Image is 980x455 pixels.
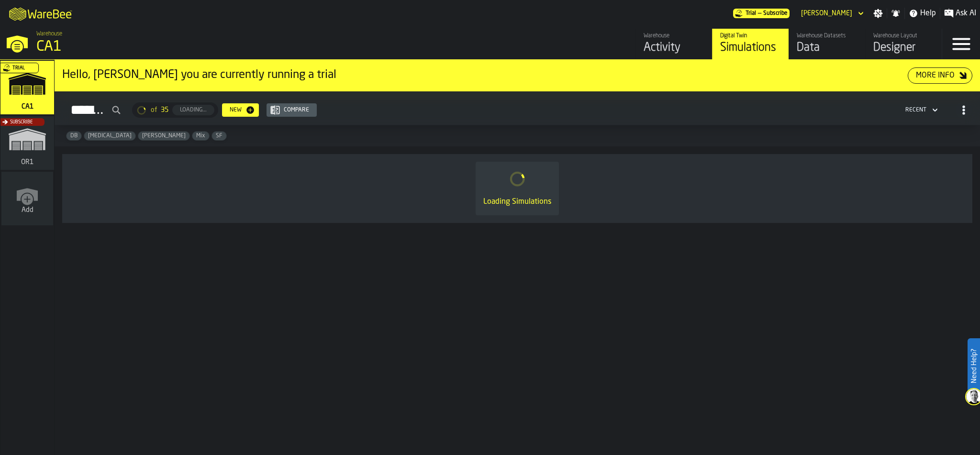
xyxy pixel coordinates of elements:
a: link-to-/wh/new [1,172,53,227]
div: ItemListCard- [55,60,980,91]
div: Simulations [720,40,781,55]
a: link-to-/wh/i/02d92962-0f11-4133-9763-7cb092bceeef/simulations [0,116,54,172]
div: DropdownMenuValue-David Kapusinski [797,8,866,19]
div: Hello, [PERSON_NAME] you are currently running a trial [62,67,908,83]
div: Menu Subscription [733,9,790,18]
a: link-to-/wh/i/76e2a128-1b54-4d66-80d4-05ae4c277723/feed/ [635,29,712,59]
a: link-to-/wh/i/76e2a128-1b54-4d66-80d4-05ae4c277723/pricing/ [733,9,790,18]
div: Warehouse Layout [873,33,934,39]
label: button-toggle-Notifications [887,9,904,18]
div: Data [797,40,857,55]
a: link-to-/wh/i/76e2a128-1b54-4d66-80d4-05ae4c277723/data [789,29,865,59]
label: button-toggle-Settings [869,9,887,18]
div: ItemListCard- [62,154,972,223]
div: Loading Simulations [483,196,551,208]
a: link-to-/wh/i/76e2a128-1b54-4d66-80d4-05ae4c277723/simulations [712,29,789,59]
div: DropdownMenuValue-David Kapusinski [801,10,852,17]
div: New [226,107,245,113]
span: 35 [161,106,168,114]
div: ButtonLoadMore-Loading...-Prev-First-Last [128,102,222,118]
div: Warehouse Datasets [797,33,857,39]
span: Gregg [138,133,189,139]
div: Designer [873,40,934,55]
div: Activity [644,40,704,55]
span: — [758,10,761,17]
div: Compare [280,107,313,113]
button: button-Compare [267,103,317,117]
div: DropdownMenuValue-4 [902,104,940,116]
div: DropdownMenuValue-4 [905,107,926,113]
span: Warehouse [36,31,62,37]
span: Subscribe [10,120,33,125]
a: link-to-/wh/i/76e2a128-1b54-4d66-80d4-05ae4c277723/simulations [0,61,54,116]
a: link-to-/wh/i/76e2a128-1b54-4d66-80d4-05ae4c277723/designer [865,29,942,59]
span: Mix [192,133,209,139]
span: Enteral [84,133,135,139]
button: button-Loading... [172,105,214,115]
h2: button-Simulations [55,91,980,125]
span: Add [22,206,33,214]
span: SF [212,133,226,139]
label: button-toggle-Menu [942,29,980,59]
button: button-New [222,103,259,117]
label: button-toggle-Ask AI [940,8,980,19]
button: button-More Info [908,67,972,84]
span: Subscribe [763,10,788,17]
span: DB [67,133,81,139]
label: Need Help? [969,339,979,393]
div: More Info [912,70,958,81]
span: of [151,106,157,114]
span: Trial [12,66,25,71]
span: Trial [746,10,756,17]
span: Help [920,8,936,19]
div: Digital Twin [720,33,781,39]
div: Loading... [176,107,211,113]
label: button-toggle-Help [905,8,940,19]
div: Warehouse [644,33,704,39]
div: CA1 [36,38,295,55]
span: Ask AI [956,8,976,19]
